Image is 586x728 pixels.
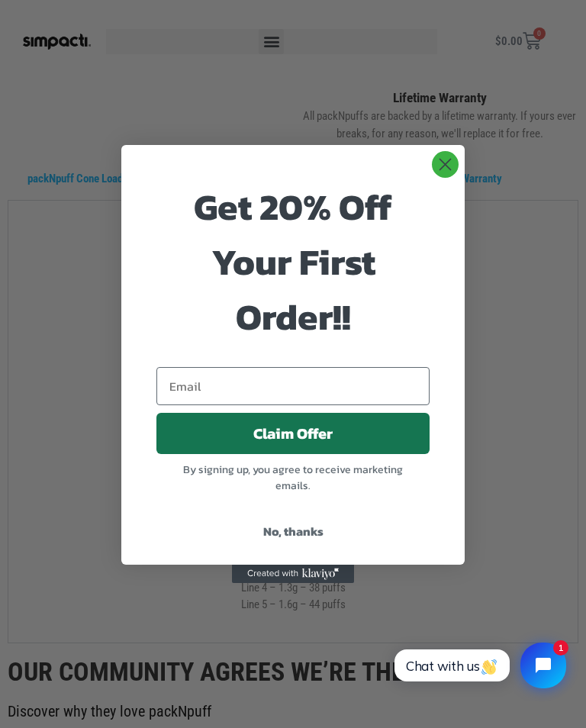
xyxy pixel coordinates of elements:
[432,151,459,178] button: Close dialog
[378,630,579,701] iframe: Tidio Chat
[156,517,430,546] button: No, thanks
[156,413,430,454] button: Claim Offer
[232,565,354,583] a: Created with Klaviyo - opens in a new tab
[183,462,403,494] span: By signing up, you agree to receive marketing emails.
[194,179,392,344] span: Get 20% Off Your First Order!!
[156,367,430,405] input: Email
